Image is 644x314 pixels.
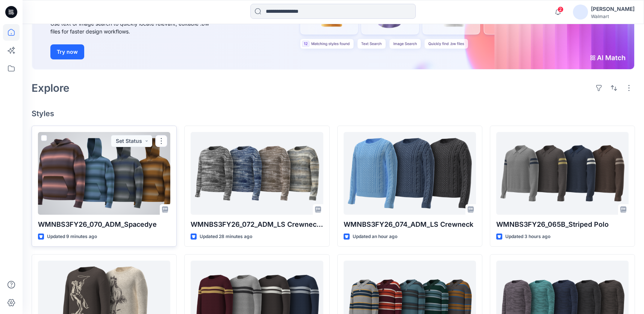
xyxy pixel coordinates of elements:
p: Updated 9 minutes ago [47,233,97,241]
div: Use text or image search to quickly locate relevant, editable .bw files for faster design workflows. [50,20,220,35]
div: Walmart [591,14,635,19]
p: Updated 3 hours ago [505,233,550,241]
a: WMNBS3FY26_072_ADM_LS Crewneck Brushed [191,132,323,215]
h4: Styles [32,109,635,118]
p: WMNBS3FY26_070_ADM_Spacedye [38,219,170,230]
img: avatar [573,5,588,20]
a: WMNBS3FY26_074_ADM_LS Crewneck [344,132,476,215]
p: Updated 28 minutes ago [200,233,252,241]
span: 2 [558,6,564,12]
p: Updated an hour ago [353,233,397,241]
p: WMNBS3FY26_065B_Striped Polo [496,219,629,230]
p: WMNBS3FY26_074_ADM_LS Crewneck [344,219,476,230]
div: [PERSON_NAME] [591,5,635,14]
h2: Explore [32,82,70,94]
a: WMNBS3FY26_065B_Striped Polo [496,132,629,215]
a: WMNBS3FY26_070_ADM_Spacedye [38,132,170,215]
button: Try now [50,44,84,59]
p: WMNBS3FY26_072_ADM_LS Crewneck Brushed [191,219,323,230]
